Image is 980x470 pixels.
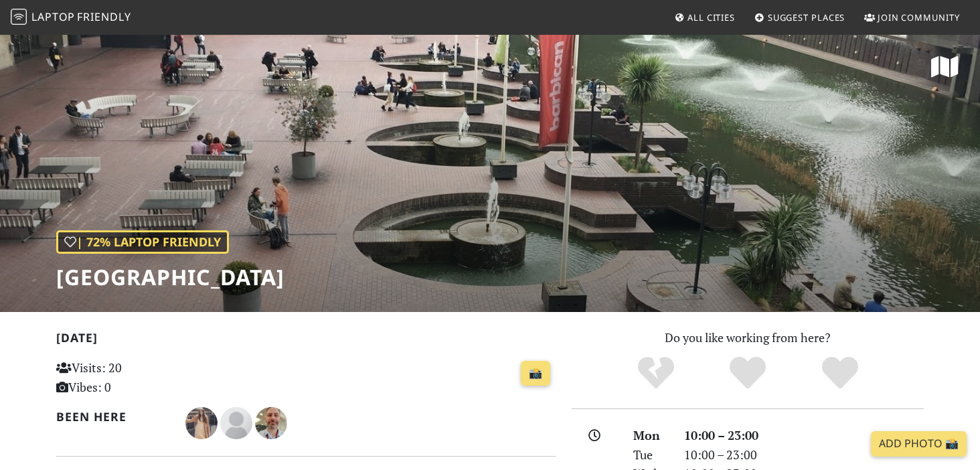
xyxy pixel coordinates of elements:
[185,414,220,430] span: Fátima González
[859,5,965,29] a: Join Community
[871,431,967,457] a: Add Photo 📸
[31,9,75,24] span: Laptop
[702,355,794,392] div: Yes
[220,407,252,439] img: blank-535327c66bd565773addf3077783bbfce4b00ec00e9fd257753287c682c7fa38.png
[11,9,27,25] img: LaptopFriendly
[625,445,676,465] div: Tue
[572,328,924,347] p: Do you like working from here?
[521,361,550,386] a: 📸
[220,414,255,430] span: James Lowsley Williams
[676,445,932,465] div: 10:00 – 23:00
[56,358,212,397] p: Visits: 20 Vibes: 0
[56,264,284,290] h1: [GEOGRAPHIC_DATA]
[749,5,851,29] a: Suggest Places
[255,407,287,439] img: 1536-nicholas.jpg
[878,11,960,23] span: Join Community
[669,5,740,29] a: All Cities
[610,355,702,392] div: No
[11,6,131,29] a: LaptopFriendly LaptopFriendly
[794,355,886,392] div: Definitely!
[56,331,556,350] h2: [DATE]
[56,410,169,424] h2: Been here
[687,11,735,23] span: All Cities
[56,230,229,254] div: | 72% Laptop Friendly
[676,426,932,445] div: 10:00 – 23:00
[77,9,131,24] span: Friendly
[625,426,676,445] div: Mon
[185,407,218,439] img: 4035-fatima.jpg
[768,11,845,23] span: Suggest Places
[255,414,287,430] span: Nicholas Wright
